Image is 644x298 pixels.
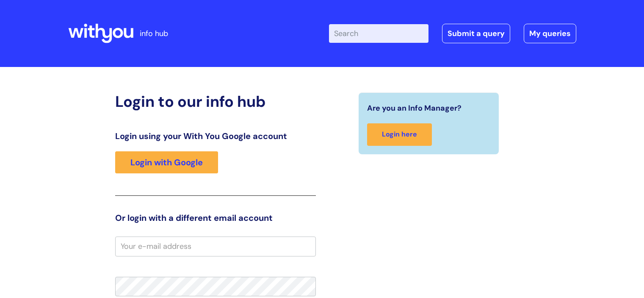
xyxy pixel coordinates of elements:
[115,92,316,111] h2: Login to our info hub
[115,237,316,256] input: Your e-mail address
[329,24,428,43] input: Search
[115,131,316,141] h3: Login using your With You Google account
[367,101,462,115] span: Are you an Info Manager?
[367,123,432,146] a: Login here
[140,27,168,40] p: info hub
[115,151,218,173] a: Login with Google
[442,24,510,43] a: Submit a query
[524,24,576,43] a: My queries
[115,213,316,223] h3: Or login with a different email account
